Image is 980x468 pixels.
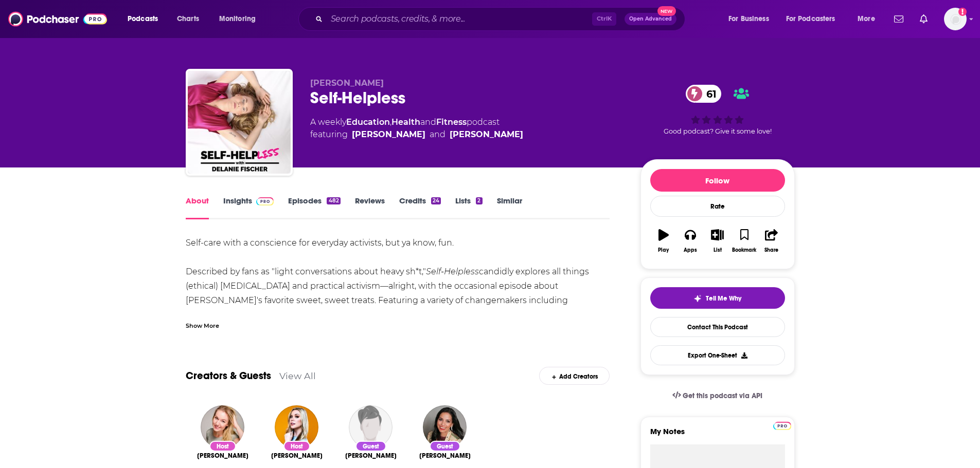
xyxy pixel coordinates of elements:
img: Kelsey Cook [275,405,318,449]
a: Education [346,117,390,127]
a: Dr. Luana Marques [419,452,471,460]
button: open menu [779,11,850,27]
button: Follow [650,169,785,192]
button: open menu [120,11,171,27]
a: Show notifications dropdown [890,10,907,28]
a: Health [391,117,420,127]
a: Episodes482 [288,196,340,219]
a: Get this podcast via API [664,383,771,408]
button: Share [758,222,785,259]
img: Delanie Fischer [201,405,244,449]
span: and [430,128,446,141]
button: tell me why sparkleTell Me Why [650,287,785,309]
img: Tommy Brennan [349,405,393,449]
div: Apps [684,247,697,253]
button: Show profile menu [944,8,967,30]
em: Self-Helpless [426,267,479,276]
div: A weekly podcast [310,116,523,141]
button: List [704,222,730,259]
div: 24 [431,197,441,204]
span: More [858,12,875,26]
button: Apps [677,222,704,259]
div: Host [209,441,236,452]
img: User Profile [944,8,967,30]
div: 2 [476,197,482,204]
button: Bookmark [731,222,758,259]
a: Lists2 [455,196,482,219]
span: 61 [696,85,722,103]
div: List [714,247,722,253]
span: Charts [177,12,199,26]
a: 61 [686,85,722,103]
span: Ctrl K [592,12,616,26]
div: Add Creators [539,367,610,385]
span: Podcasts [128,12,158,26]
span: Logged in as gabrielle.gantz [944,8,967,30]
a: Kelsey Cook [352,128,425,141]
a: Delanie Fischer [450,128,523,141]
a: Charts [170,11,205,27]
a: Kelsey Cook [271,452,323,460]
div: 482 [327,197,340,204]
div: Share [764,247,778,253]
div: 61Good podcast? Give it some love! [640,78,795,142]
img: tell me why sparkle [693,294,702,303]
span: New [657,6,676,16]
span: [PERSON_NAME] [345,452,397,460]
a: Fitness [436,117,467,127]
div: Guest [355,441,386,452]
label: My Notes [650,426,785,444]
a: Tommy Brennan [345,452,397,460]
span: Monitoring [219,12,256,26]
div: Guest [430,441,460,452]
a: Show notifications dropdown [916,10,932,28]
a: Credits24 [399,196,441,219]
span: For Podcasters [786,12,835,26]
span: , [390,117,391,127]
span: Good podcast? Give it some love! [664,127,772,135]
a: About [186,196,209,219]
img: Dr. Luana Marques [423,405,467,449]
a: Similar [497,196,522,219]
a: Contact This Podcast [650,317,785,337]
a: Pro website [773,420,791,430]
button: Play [650,222,677,259]
button: open menu [212,11,269,27]
img: Self-Helpless [188,71,291,174]
span: Open Advanced [629,16,672,22]
svg: Add a profile image [958,8,967,16]
span: [PERSON_NAME] [310,78,384,88]
a: Delanie Fischer [197,452,248,460]
a: Reviews [355,196,385,219]
input: Search podcasts, credits, & more... [327,11,592,27]
span: For Business [728,12,769,26]
div: Search podcasts, credits, & more... [308,7,695,31]
span: Get this podcast via API [683,391,762,400]
span: and [420,117,436,127]
img: Podchaser Pro [256,197,274,205]
span: [PERSON_NAME] [271,452,323,460]
a: Creators & Guests [186,369,271,382]
button: Export One-Sheet [650,345,785,365]
img: Podchaser Pro [773,422,791,430]
span: [PERSON_NAME] [419,452,471,460]
img: Podchaser - Follow, Share and Rate Podcasts [8,9,107,29]
button: Open AdvancedNew [625,13,676,25]
button: open menu [850,11,888,27]
span: featuring [310,128,523,141]
a: View All [279,370,316,381]
div: Bookmark [732,247,756,253]
button: open menu [721,11,782,27]
span: [PERSON_NAME] [197,452,248,460]
a: InsightsPodchaser Pro [223,196,274,219]
div: Host [283,441,310,452]
span: Tell Me Why [706,294,741,303]
div: Play [658,247,669,253]
div: Rate [650,196,785,217]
